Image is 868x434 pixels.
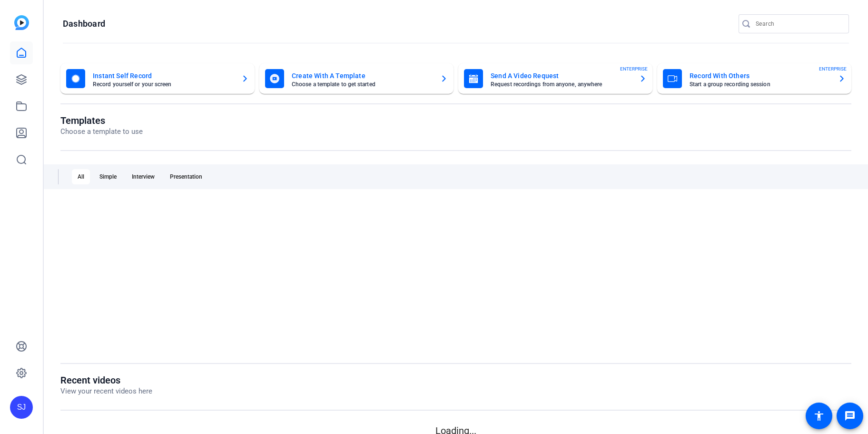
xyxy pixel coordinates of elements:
[60,126,143,137] p: Choose a template to use
[94,169,122,184] div: Simple
[93,70,234,81] mat-card-title: Instant Self Record
[126,169,160,184] div: Interview
[813,410,825,422] mat-icon: accessibility
[93,81,234,87] mat-card-subtitle: Record yourself or your screen
[844,410,856,422] mat-icon: message
[756,18,841,30] input: Search
[690,70,830,81] mat-card-title: Record With Others
[491,70,631,81] mat-card-title: Send A Video Request
[292,81,433,87] mat-card-subtitle: Choose a template to get started
[819,65,847,72] span: ENTERPRISE
[690,81,830,87] mat-card-subtitle: Start a group recording session
[60,63,255,94] button: Instant Self RecordRecord yourself or your screen
[60,374,152,386] h1: Recent videos
[259,63,454,94] button: Create With A TemplateChoose a template to get started
[292,70,433,81] mat-card-title: Create With A Template
[63,18,105,30] h1: Dashboard
[14,15,29,30] img: blue-gradient.svg
[620,65,648,72] span: ENTERPRISE
[72,169,90,184] div: All
[10,396,33,419] div: SJ
[60,386,152,397] p: View your recent videos here
[458,63,652,94] button: Send A Video RequestRequest recordings from anyone, anywhereENTERPRISE
[164,169,208,184] div: Presentation
[60,115,143,126] h1: Templates
[491,81,631,87] mat-card-subtitle: Request recordings from anyone, anywhere
[657,63,851,94] button: Record With OthersStart a group recording sessionENTERPRISE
